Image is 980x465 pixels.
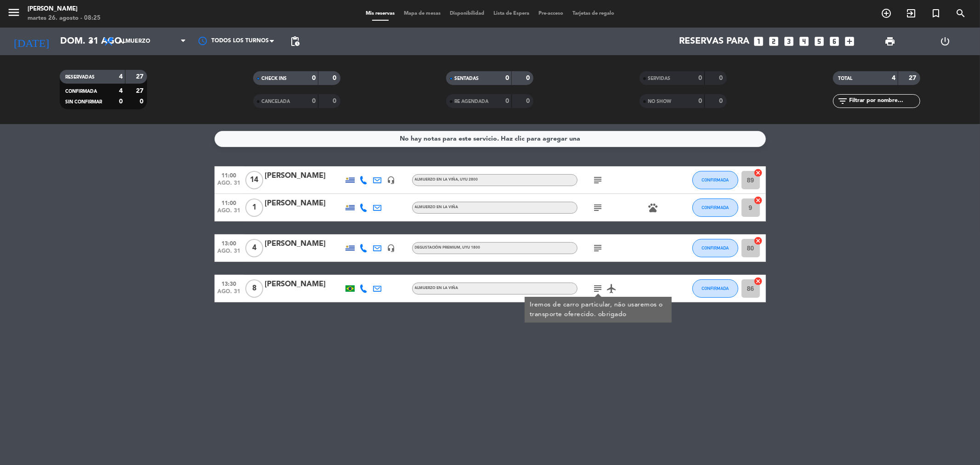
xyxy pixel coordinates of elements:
[85,36,96,47] i: arrow_drop_down
[218,289,241,299] span: ago. 31
[7,31,56,51] i: [DATE]
[489,11,534,16] span: Lista de Espera
[245,279,263,298] span: 8
[593,202,604,213] i: subject
[387,244,396,252] i: headset_mic
[930,8,941,19] i: turned_in_not
[265,170,343,182] div: [PERSON_NAME]
[289,36,300,47] span: pending_actions
[702,177,729,182] span: CONFIRMADA
[534,11,568,16] span: Pre-acceso
[312,75,316,81] strong: 0
[218,180,241,191] span: ago. 31
[593,175,604,186] i: subject
[909,75,918,81] strong: 27
[387,176,396,184] i: headset_mic
[568,11,619,16] span: Tarjetas de regalo
[312,98,316,104] strong: 0
[881,8,892,19] i: add_circle_outline
[218,238,241,248] span: 13:00
[593,283,604,294] i: subject
[918,28,973,55] div: LOG OUT
[955,8,966,19] i: search
[119,98,123,105] strong: 0
[140,98,145,105] strong: 0
[849,96,920,106] input: Filtrar por nombre...
[461,246,481,250] span: , UYU 1800
[648,99,671,104] span: NO SHOW
[529,300,667,319] div: Iremos de carro particular, não usaremos o transporte oferecido. obrigado
[719,98,725,104] strong: 0
[245,171,263,189] span: 14
[218,208,241,218] span: ago. 31
[136,88,145,94] strong: 27
[65,75,95,79] span: RESERVADAS
[454,76,479,81] span: SENTADAS
[702,245,729,250] span: CONFIRMADA
[702,286,729,291] span: CONFIRMADA
[505,98,509,104] strong: 0
[119,74,123,80] strong: 4
[361,11,399,16] span: Mis reservas
[454,99,488,104] span: RE AGENDADA
[218,248,241,259] span: ago. 31
[754,236,763,245] i: cancel
[692,279,738,298] button: CONFIRMADA
[218,170,241,180] span: 11:00
[415,178,478,181] span: Almuerzo en la Viña
[593,243,604,254] i: subject
[606,283,617,294] i: airplanemode_active
[783,35,795,47] i: looks_3
[218,278,241,289] span: 13:30
[65,100,102,104] span: SIN CONFIRMAR
[265,198,343,210] div: [PERSON_NAME]
[28,14,101,23] div: martes 26. agosto - 08:25
[838,96,849,107] i: filter_list
[768,35,780,47] i: looks_two
[265,278,343,290] div: [PERSON_NAME]
[838,76,853,81] span: TOTAL
[814,35,826,47] i: looks_5
[245,239,263,257] span: 4
[940,36,951,47] i: power_settings_new
[261,99,290,104] span: CANCELADA
[526,98,532,104] strong: 0
[415,286,459,290] span: Almuerzo en la Viña
[7,6,21,23] button: menu
[65,89,97,94] span: CONFIRMADA
[333,75,338,81] strong: 0
[415,205,459,209] span: Almuerzo en la Viña
[400,134,580,144] div: No hay notas para este servicio. Haz clic para agregar una
[445,11,489,16] span: Disponibilidad
[799,35,810,47] i: looks_4
[892,75,895,81] strong: 4
[136,74,145,80] strong: 27
[692,171,738,189] button: CONFIRMADA
[884,36,895,47] span: print
[245,198,263,217] span: 1
[119,38,150,45] span: Almuerzo
[265,238,343,250] div: [PERSON_NAME]
[261,76,287,81] span: CHECK INS
[906,8,917,19] i: exit_to_app
[648,76,670,81] span: SERVIDAS
[844,35,856,47] i: add_box
[698,98,702,104] strong: 0
[399,11,445,16] span: Mapa de mesas
[754,168,763,177] i: cancel
[7,6,21,19] i: menu
[754,196,763,205] i: cancel
[680,36,750,47] span: Reservas para
[692,239,738,257] button: CONFIRMADA
[754,277,763,286] i: cancel
[702,205,729,210] span: CONFIRMADA
[28,5,101,14] div: [PERSON_NAME]
[218,197,241,208] span: 11:00
[753,35,765,47] i: looks_one
[505,75,509,81] strong: 0
[829,35,841,47] i: looks_6
[526,75,532,81] strong: 0
[119,88,123,94] strong: 4
[333,98,338,104] strong: 0
[459,178,478,181] span: , UYU 2800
